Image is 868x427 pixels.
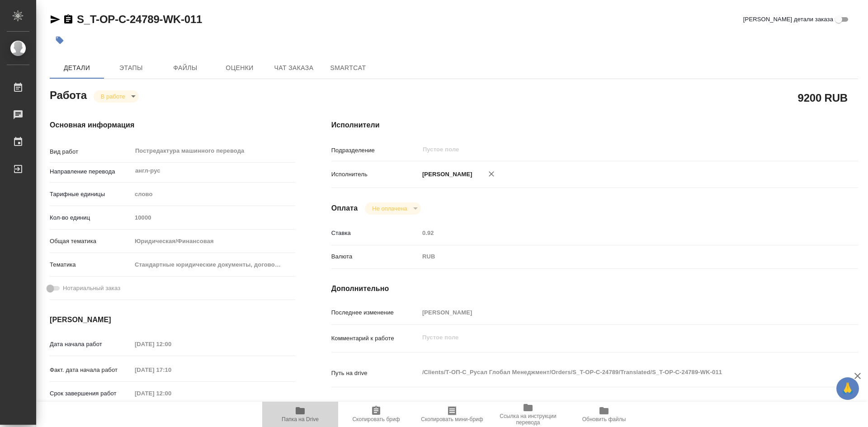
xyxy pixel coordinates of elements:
[421,416,483,422] span: Скопировать мини-бриф
[365,202,420,215] div: В работе
[419,306,814,319] input: Пустое поле
[419,170,472,179] p: [PERSON_NAME]
[369,205,410,212] button: Не оплачена
[331,203,358,214] h4: Оплата
[50,314,295,325] h4: [PERSON_NAME]
[50,167,132,176] p: Направление перевода
[50,14,61,25] button: Скопировать ссылку для ЯМессенджера
[94,90,139,103] div: В работе
[331,369,419,378] p: Путь на drive
[419,249,814,264] div: RUB
[50,260,132,269] p: Тематика
[164,62,207,74] span: Файлы
[50,30,70,50] button: Добавить тэг
[132,387,211,400] input: Пустое поле
[836,377,859,400] button: 🙏
[55,62,99,74] span: Детали
[338,402,414,427] button: Скопировать бриф
[132,338,211,351] input: Пустое поле
[132,363,211,376] input: Пустое поле
[495,413,561,426] span: Ссылка на инструкции перевода
[798,90,848,105] h2: 9200 RUB
[352,416,400,422] span: Скопировать бриф
[132,234,295,249] div: Юридическая/Финансовая
[50,147,132,156] p: Вид работ
[132,211,295,224] input: Пустое поле
[63,284,120,293] span: Нотариальный заказ
[50,340,132,349] p: Дата начала работ
[582,416,626,422] span: Обновить файлы
[326,62,370,74] span: SmartCat
[331,146,419,155] p: Подразделение
[419,226,814,239] input: Пустое поле
[50,213,132,222] p: Кол-во единиц
[566,402,642,427] button: Обновить файлы
[331,334,419,343] p: Комментарий к работе
[63,14,74,25] button: Скопировать ссылку
[414,402,490,427] button: Скопировать мини-бриф
[331,229,419,238] p: Ставка
[98,93,128,100] button: В работе
[490,402,566,427] button: Ссылка на инструкции перевода
[481,164,501,184] button: Удалить исполнителя
[282,416,319,422] span: Папка на Drive
[331,308,419,317] p: Последнее изменение
[262,402,338,427] button: Папка на Drive
[218,62,261,74] span: Оценки
[50,366,132,375] p: Факт. дата начала работ
[132,187,295,202] div: слово
[422,144,793,155] input: Пустое поле
[50,389,132,398] p: Срок завершения работ
[840,379,855,398] span: 🙏
[50,86,87,103] h2: Работа
[132,257,295,272] div: Стандартные юридические документы, договоры, уставы
[331,252,419,261] p: Валюта
[50,237,132,246] p: Общая тематика
[272,62,316,74] span: Чат заказа
[331,283,858,294] h4: Дополнительно
[50,190,132,199] p: Тарифные единицы
[50,120,295,131] h4: Основная информация
[77,13,202,25] a: S_T-OP-C-24789-WK-011
[109,62,153,74] span: Этапы
[419,365,814,380] textarea: /Clients/Т-ОП-С_Русал Глобал Менеджмент/Orders/S_T-OP-C-24789/Translated/S_T-OP-C-24789-WK-011
[331,120,858,131] h4: Исполнители
[331,170,419,179] p: Исполнитель
[743,15,833,24] span: [PERSON_NAME] детали заказа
